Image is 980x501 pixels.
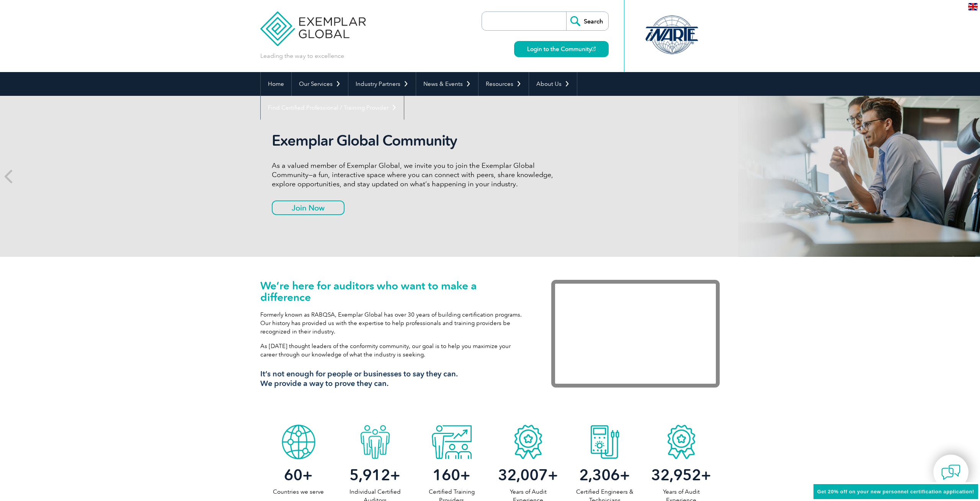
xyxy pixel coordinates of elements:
[284,466,302,484] span: 60
[941,463,960,482] img: contact-chat.png
[817,489,974,494] span: Get 20% off on your new personnel certification application!
[651,466,701,484] span: 32,952
[591,47,596,51] img: open_square.png
[643,469,720,481] h2: +
[567,469,643,481] h2: +
[348,72,416,96] a: Industry Partners
[260,342,528,359] p: As [DATE] thought leaders of the conformity community, our goal is to help you maximize your care...
[514,41,609,57] a: Login to the Community
[272,200,345,215] a: Join Now
[479,72,529,96] a: Resources
[433,466,460,484] span: 160
[413,469,490,481] h2: +
[566,12,608,30] input: Search
[337,469,413,481] h2: +
[260,488,337,496] p: Countries we serve
[498,466,548,484] span: 32,007
[968,3,978,10] img: en
[490,469,567,481] h2: +
[579,466,620,484] span: 2,306
[292,72,348,96] a: Our Services
[261,96,404,120] a: Find Certified Professional / Training Provider
[272,161,559,189] p: As a valued member of Exemplar Global, we invite you to join the Exemplar Global Community—a fun,...
[551,280,720,388] iframe: Exemplar Global: Working together to make a difference
[416,72,478,96] a: News & Events
[529,72,577,96] a: About Us
[260,280,528,303] h1: We’re here for auditors who want to make a difference
[272,132,559,149] h2: Exemplar Global Community
[261,72,291,96] a: Home
[260,52,344,60] p: Leading the way to excellence
[260,310,528,336] p: Formerly known as RABQSA, Exemplar Global has over 30 years of building certification programs. O...
[260,369,528,388] h3: It’s not enough for people or businesses to say they can. We provide a way to prove they can.
[350,466,390,484] span: 5,912
[260,469,337,481] h2: +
